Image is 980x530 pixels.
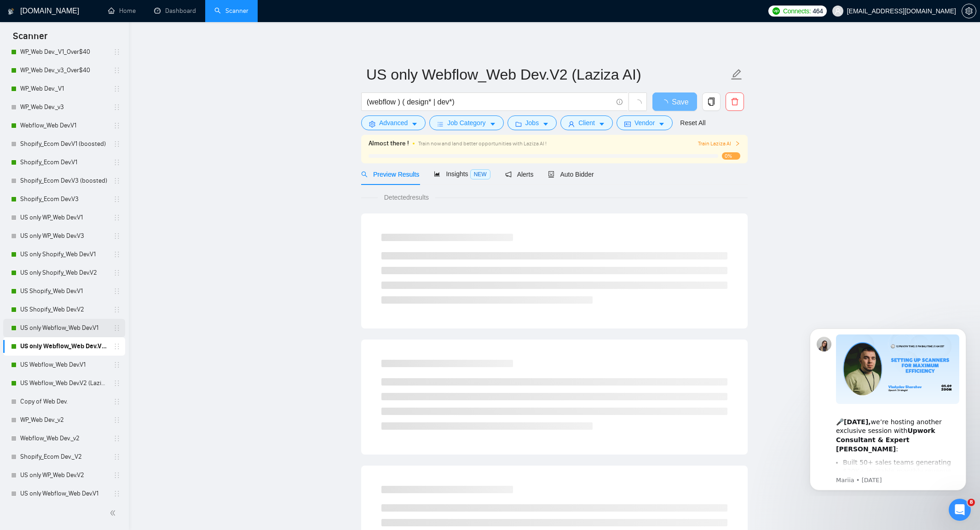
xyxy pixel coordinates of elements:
a: WP_Web Dev._v3 [20,98,108,116]
span: user [835,8,841,14]
span: holder [113,251,121,258]
a: Shopify_Ecom Dev.V3 [20,190,108,208]
a: US only WP_Web Dev.V2 [20,466,108,484]
span: holder [113,122,121,129]
button: copy [702,92,721,111]
a: setting [962,7,976,15]
span: Train now and land better opportunities with Laziza AI ! [418,140,547,147]
a: Webflow_Web Dev.V1 [20,116,108,135]
span: holder [113,435,121,442]
span: holder [113,288,121,295]
span: 464 [813,6,823,16]
a: US only Webflow_Web Dev.V1 [20,319,108,337]
a: WP_Web Dev._V1 [20,80,108,98]
span: setting [369,121,375,127]
button: barsJob Categorycaret-down [429,115,503,130]
span: double-left [110,508,119,518]
span: 0% [722,152,740,160]
span: holder [113,269,121,277]
span: 8 [968,499,975,506]
button: setting [962,4,976,18]
a: WP_Web Dev._v3_Over$40 [20,61,108,80]
a: Copy of Web Dev. [20,392,108,411]
span: area-chart [434,171,440,177]
span: Jobs [525,118,539,128]
span: bars [437,121,444,127]
span: holder [113,380,121,387]
span: folder [515,121,522,127]
span: Connects: [783,6,811,16]
a: US Webflow_Web Dev.V1 [20,356,108,374]
a: dashboardDashboard [154,7,196,15]
span: caret-down [490,121,496,127]
span: delete [726,98,744,106]
a: searchScanner [214,7,248,15]
span: Alerts [505,171,534,178]
span: NEW [470,169,490,179]
span: right [735,141,740,146]
span: info-circle [617,99,623,105]
a: US only Shopify_Web Dev.V2 [20,264,108,282]
button: folderJobscaret-down [507,115,557,130]
span: search [361,171,368,178]
span: Insights [434,170,490,178]
span: holder [113,472,121,479]
a: US only WP_Web Dev.V3 [20,227,108,245]
a: WP_Web Dev._V1_Over$40 [20,43,108,61]
span: loading [634,99,642,108]
img: upwork-logo.png [772,7,780,15]
span: holder [113,361,121,369]
button: Train Laziza AI [698,139,740,148]
span: Almost there ! [369,138,409,149]
span: holder [113,232,121,240]
a: Shopify_Ecom Dev.V3 (boosted) [20,172,108,190]
button: settingAdvancedcaret-down [361,115,426,130]
input: Scanner name... [366,63,729,86]
span: holder [113,343,121,350]
span: holder [113,48,121,56]
span: holder [113,104,121,111]
span: Detected results [378,192,435,202]
span: caret-down [411,121,418,127]
button: delete [726,92,744,111]
a: Shopify_Ecom Dev.V1 (boosted) [20,135,108,153]
span: Vendor [634,118,655,128]
span: holder [113,453,121,461]
span: robot [548,171,554,178]
span: notification [505,171,512,178]
span: holder [113,67,121,74]
button: userClientcaret-down [560,115,613,130]
span: holder [113,306,121,313]
a: Reset All [680,118,705,128]
span: holder [113,416,121,424]
a: Shopify_Ecom Dev._V2 [20,448,108,466]
a: US Shopify_Web Dev.V1 [20,282,108,300]
span: edit [731,69,743,81]
a: US only Shopify_Web Dev.V1 [20,245,108,264]
span: holder [113,324,121,332]
a: US only Webflow_Web Dev.V1 [20,484,108,503]
span: holder [113,159,121,166]
span: holder [113,177,121,184]
span: Preview Results [361,171,419,178]
span: caret-down [599,121,605,127]
button: idcardVendorcaret-down [617,115,673,130]
iframe: Intercom notifications message [796,320,980,496]
span: caret-down [542,121,549,127]
span: Save [672,96,688,108]
span: holder [113,85,121,92]
img: logo [8,4,14,19]
span: holder [113,196,121,203]
span: copy [703,98,720,106]
span: Client [578,118,595,128]
span: Job Category [447,118,485,128]
span: caret-down [658,121,665,127]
